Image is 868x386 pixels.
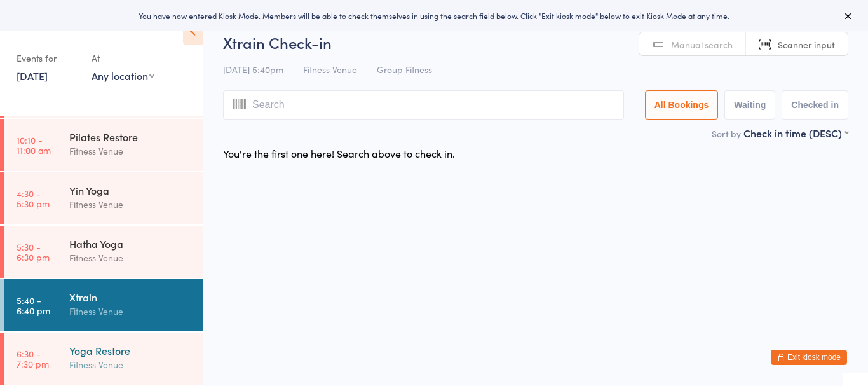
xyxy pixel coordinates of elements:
[20,10,848,21] div: You have now entered Kiosk Mode. Members will be able to check themselves in using the search fie...
[743,126,848,140] div: Check in time (DESC)
[377,63,432,76] span: Group Fitness
[645,90,719,120] button: All Bookings
[223,32,848,53] h2: Xtrain Check-in
[17,48,79,69] div: Events for
[17,188,50,209] time: 4:30 - 5:30 pm
[4,119,203,171] a: 10:10 -11:00 amPilates RestoreFitness Venue
[69,357,192,372] div: Fitness Venue
[69,290,192,304] div: Xtrain
[92,48,154,69] div: At
[4,226,203,278] a: 5:30 -6:30 pmHatha YogaFitness Venue
[4,333,203,385] a: 6:30 -7:30 pmYoga RestoreFitness Venue
[724,90,775,120] button: Waiting
[771,350,847,365] button: Exit kiosk mode
[17,242,50,262] time: 5:30 - 6:30 pm
[69,343,192,357] div: Yoga Restore
[223,90,624,120] input: Search
[223,146,455,160] div: You're the first one here! Search above to check in.
[17,135,51,155] time: 10:10 - 11:00 am
[17,295,50,315] time: 5:40 - 6:40 pm
[69,197,192,212] div: Fitness Venue
[712,127,741,140] label: Sort by
[4,172,203,224] a: 4:30 -5:30 pmYin YogaFitness Venue
[4,279,203,331] a: 5:40 -6:40 pmXtrainFitness Venue
[69,251,192,265] div: Fitness Venue
[17,348,49,369] time: 6:30 - 7:30 pm
[69,183,192,197] div: Yin Yoga
[69,144,192,158] div: Fitness Venue
[69,237,192,251] div: Hatha Yoga
[69,304,192,319] div: Fitness Venue
[782,90,848,120] button: Checked in
[69,130,192,144] div: Pilates Restore
[17,69,48,83] a: [DATE]
[303,63,357,76] span: Fitness Venue
[778,38,835,51] span: Scanner input
[671,38,733,51] span: Manual search
[92,69,154,83] div: Any location
[223,63,283,76] span: [DATE] 5:40pm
